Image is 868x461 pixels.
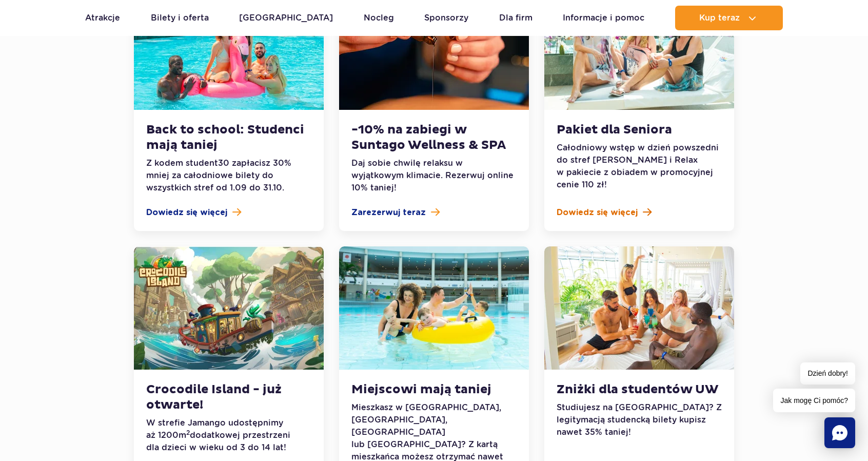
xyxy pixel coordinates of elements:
img: Pięcioosobowa rodzina spędzająca dzień w&amp;nbsp;basenie w&amp;nbsp;parku wodnym, bawiąca się na... [339,246,529,370]
span: Jak mogę Ci pomóc? [773,389,855,412]
a: [GEOGRAPHIC_DATA] [239,6,333,30]
h3: -10% na zabiegi w Suntago Wellness & SPA [351,122,517,153]
span: Zarezerwuj teraz [351,206,426,219]
a: Zarezerwuj teraz [351,206,517,219]
a: Dowiedz się więcej [146,206,311,219]
p: Studiujesz na [GEOGRAPHIC_DATA]? Z legitymacją studencką bilety kupisz nawet 35% taniej! [557,401,722,438]
h3: Pakiet dla Seniora [557,122,722,138]
span: Kup teraz [699,13,740,23]
p: Daj sobie chwilę relaksu w wyjątkowym klimacie. Rezerwuj online 10% taniej! [351,157,517,194]
a: Atrakcje [85,6,120,30]
h3: Crocodile Island - już otwarte! [146,382,311,413]
a: Informacje i pomoc [563,6,644,30]
h3: Zniżki dla studentów UW [557,382,722,397]
div: Chat [824,417,855,448]
h3: Miejscowi mają taniej [351,382,517,397]
a: Dowiedz się więcej [557,206,722,219]
a: Nocleg [364,6,394,30]
p: W strefie Jamango udostępnimy aż 1200m dodatkowej przestrzeni dla dzieci w wieku od 3 do 14 lat! [146,417,311,454]
p: Całodniowy wstęp w dzień powszedni do stref [PERSON_NAME] i Relax w pakiecie z obiadem w promocyj... [557,142,722,191]
h3: Back to school: Studenci mają taniej [146,122,311,153]
span: Dzień dobry! [800,362,855,385]
img: Studenci relaksujący się na łóżku cabana w parku wodnym, z tropikalnymi palmami w tle [544,246,734,370]
span: Dowiedz się więcej [557,206,638,219]
a: Sponsorzy [424,6,468,30]
p: Z kodem student30 zapłacisz 30% mniej za całodniowe bilety do wszystkich stref od 1.09 do 31.10. [146,157,311,194]
button: Kup teraz [675,6,783,30]
a: Dla firm [499,6,532,30]
span: Dowiedz się więcej [146,206,227,219]
sup: 2 [186,429,190,436]
a: Bilety i oferta [151,6,209,30]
